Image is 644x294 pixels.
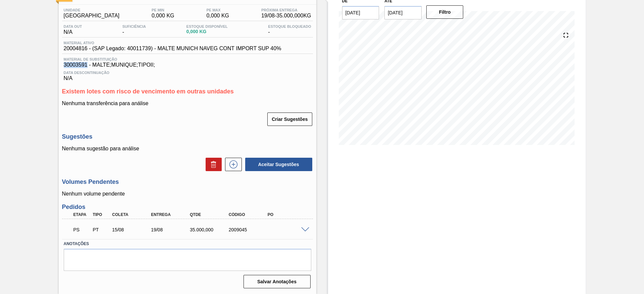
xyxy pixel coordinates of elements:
p: Nenhum volume pendente [62,191,313,197]
div: Entrega [149,212,193,217]
span: 19/08 - 35.000,000 KG [261,13,311,19]
div: - [266,24,313,35]
div: 19/08/2025 [149,227,193,232]
button: Aceitar Sugestões [245,158,312,171]
span: 0,000 KG [186,29,228,34]
div: Etapa [72,212,92,217]
span: PE MIN [152,8,174,12]
span: 30003591 - MALTE;MUNIQUE;TIPOII; [64,62,311,68]
span: Suficiência [122,24,146,28]
div: 35.000,000 [188,227,232,232]
div: Nova sugestão [222,158,242,171]
p: PS [73,227,90,232]
div: 15/08/2025 [110,227,154,232]
div: Aceitar Sugestões [242,157,313,172]
span: 0,000 KG [152,13,174,19]
span: Material ativo [64,41,281,45]
div: Qtde [188,212,232,217]
div: PO [266,212,310,217]
input: dd/mm/yyyy [342,6,379,19]
div: Tipo [91,212,111,217]
span: Data Descontinuação [64,71,311,75]
p: Nenhuma sugestão para análise [62,146,313,152]
div: Pedido de Transferência [91,227,111,232]
span: Material de Substituição [64,57,311,61]
span: Estoque Disponível [186,24,228,28]
span: PE MAX [206,8,229,12]
label: Anotações [64,239,311,249]
span: [GEOGRAPHIC_DATA] [64,13,120,19]
div: Aguardando PC SAP [72,222,92,237]
div: Coleta [110,212,154,217]
div: 2009045 [227,227,271,232]
span: Unidade [64,8,120,12]
span: Data out [64,24,82,28]
button: Filtro [426,5,464,19]
h3: Pedidos [62,204,313,211]
span: 20004816 - (SAP Legado: 40011739) - MALTE MUNICH NAVEG CONT IMPORT SUP 40% [64,46,281,52]
div: Código [227,212,271,217]
span: Existem lotes com risco de vencimento em outras unidades [62,88,234,95]
span: Próxima Entrega [261,8,311,12]
span: 0,000 KG [206,13,229,19]
input: dd/mm/yyyy [384,6,422,19]
div: Criar Sugestões [268,112,313,127]
h3: Sugestões [62,133,313,140]
div: N/A [62,24,84,35]
div: Excluir Sugestões [202,158,222,171]
div: - [121,24,148,35]
span: Estoque Bloqueado [268,24,311,28]
h3: Volumes Pendentes [62,178,313,186]
div: N/A [62,68,313,81]
p: Nenhuma transferência para análise [62,100,313,106]
button: Salvar Anotações [244,275,311,288]
button: Criar Sugestões [267,113,312,126]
